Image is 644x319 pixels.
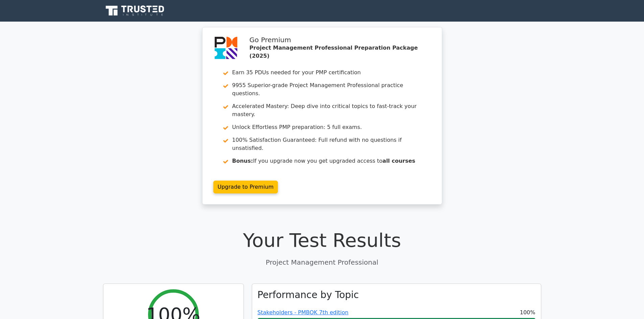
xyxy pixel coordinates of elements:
[103,257,541,267] p: Project Management Professional
[103,229,541,251] h1: Your Test Results
[258,309,349,316] a: Stakeholders - PMBOK 7th edition
[520,309,535,317] span: 100%
[258,289,359,301] h3: Performance by Topic
[213,181,278,193] a: Upgrade to Premium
